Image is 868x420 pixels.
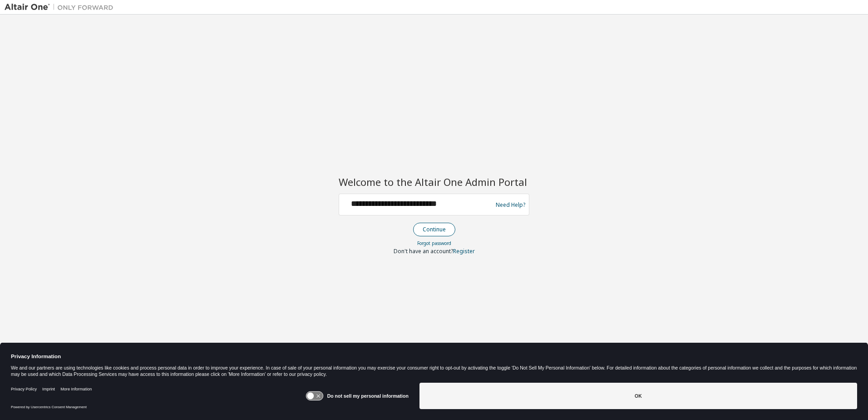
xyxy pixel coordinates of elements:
[453,247,475,255] a: Register
[394,247,453,255] span: Don't have an account?
[417,240,451,246] a: Forgot password
[413,223,455,236] button: Continue
[5,3,118,12] img: Altair One
[339,175,529,188] h2: Welcome to the Altair One Admin Portal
